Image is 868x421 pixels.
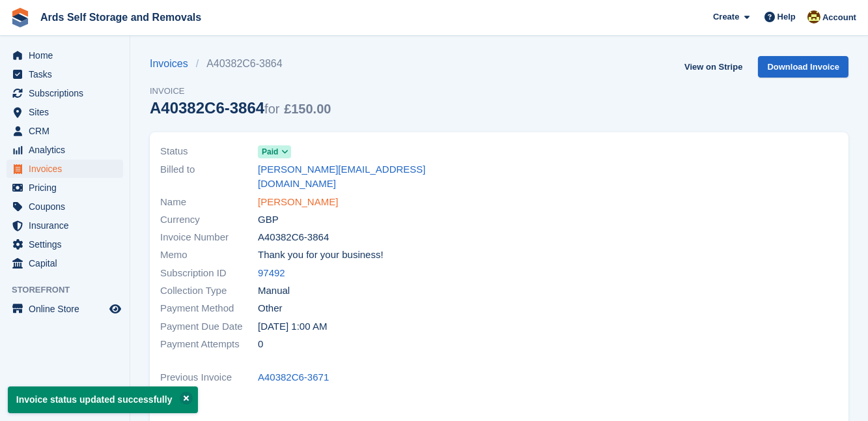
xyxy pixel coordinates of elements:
span: Create [713,10,739,23]
span: CRM [29,122,107,140]
a: menu [7,179,123,197]
span: Home [29,46,107,65]
span: Subscription ID [160,266,258,281]
span: Thank you for your business! [258,248,384,263]
a: [PERSON_NAME] [258,195,338,210]
span: Analytics [29,141,107,159]
span: for [264,102,279,116]
span: Online Store [29,300,107,318]
span: Sites [29,103,107,121]
span: Memo [160,248,258,263]
a: Ards Self Storage and Removals [35,7,206,28]
a: [PERSON_NAME][EMAIL_ADDRESS][DOMAIN_NAME] [258,162,492,192]
span: Coupons [29,197,107,216]
a: menu [7,65,123,83]
span: Invoice [150,85,331,98]
a: menu [7,254,123,272]
time: 2025-09-23 00:00:00 UTC [258,319,327,334]
span: Currency [160,212,258,227]
a: menu [7,84,123,102]
span: Pricing [29,179,107,197]
span: Payment Attempts [160,337,258,352]
span: Other [258,301,283,316]
a: Paid [258,144,291,159]
a: menu [7,122,123,140]
span: Tasks [29,65,107,83]
span: Settings [29,235,107,254]
span: 0 [258,337,263,352]
div: A40382C6-3864 [150,99,331,117]
span: Subscriptions [29,84,107,102]
img: stora-icon-8386f47178a22dfd0bd8f6a31ec36ba5ce8667c1dd55bd0f319d3a0aa187defe.svg [10,8,30,27]
a: A40382C6-3671 [258,370,329,385]
a: menu [7,197,123,216]
span: Status [160,144,258,159]
a: Preview store [107,301,123,317]
span: Previous Invoice [160,370,258,385]
a: menu [7,160,123,178]
a: View on Stripe [679,56,748,78]
span: Billed to [160,162,258,192]
a: menu [7,300,123,318]
a: menu [7,103,123,121]
p: Invoice status updated successfully [8,386,198,413]
nav: breadcrumbs [150,56,331,72]
a: menu [7,46,123,65]
a: Invoices [150,56,196,72]
span: Manual [258,283,290,298]
a: menu [7,216,123,235]
span: Invoice Number [160,230,258,245]
span: Payment Method [160,301,258,316]
img: Mark McFerran [807,10,820,23]
span: Collection Type [160,283,258,298]
span: GBP [258,212,279,227]
a: 97492 [258,266,285,281]
span: Payment Due Date [160,319,258,334]
a: Download Invoice [758,56,848,78]
span: Storefront [12,283,130,297]
span: Account [822,11,856,24]
span: Invoices [29,160,107,178]
span: Help [777,10,796,23]
span: Name [160,195,258,210]
a: menu [7,141,123,159]
span: A40382C6-3864 [258,230,329,245]
a: menu [7,235,123,254]
span: Insurance [29,216,107,235]
span: Capital [29,254,107,272]
span: £150.00 [284,102,331,116]
span: Paid [262,146,278,158]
